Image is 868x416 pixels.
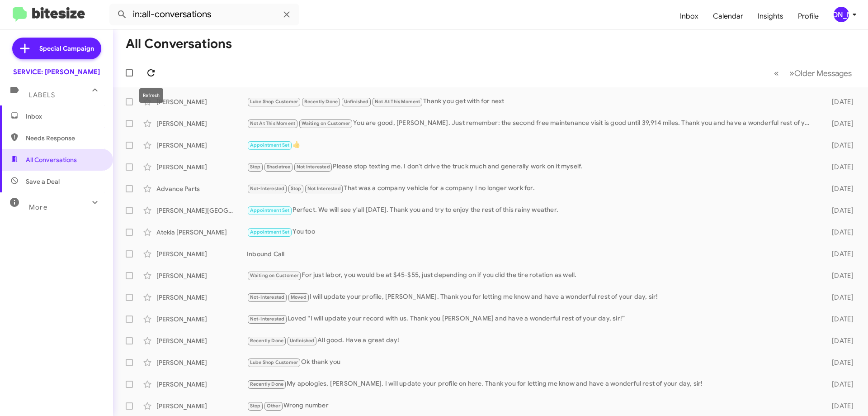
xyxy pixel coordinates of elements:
[375,99,420,105] span: Not At This Moment
[109,4,299,25] input: Search
[769,64,857,82] nav: Page navigation example
[250,229,290,235] span: Appointment Set
[247,292,817,302] div: I will update your profile, [PERSON_NAME]. Thank you for letting me know and have a wonderful res...
[267,403,280,409] span: Other
[250,273,299,278] span: Waiting on Customer
[291,186,302,191] span: Stop
[156,336,247,345] div: [PERSON_NAME]
[250,164,261,170] span: Stop
[673,3,706,29] a: Inbox
[247,227,817,237] div: You too
[250,316,285,322] span: Not-Interested
[817,358,861,367] div: [DATE]
[26,134,103,143] span: Needs Response
[304,99,338,105] span: Recently Done
[39,44,94,53] span: Special Campaign
[26,112,103,121] span: Inbox
[784,64,857,82] button: Next
[247,140,817,150] div: 👍
[817,163,861,172] div: [DATE]
[156,293,247,302] div: [PERSON_NAME]
[817,97,861,106] div: [DATE]
[750,3,791,29] a: Insights
[156,141,247,150] div: [PERSON_NAME]
[156,97,247,106] div: [PERSON_NAME]
[139,88,163,103] div: Refresh
[29,203,47,211] span: More
[12,38,101,59] a: Special Campaign
[789,67,794,79] span: »
[817,184,861,193] div: [DATE]
[250,403,261,409] span: Stop
[302,120,350,126] span: Waiting on Customer
[791,3,826,29] a: Profile
[247,205,817,215] div: Perfect. We will see y'all [DATE]. Thank you and try to enjoy the rest of this rainy weather.
[307,186,341,191] span: Not Interested
[247,270,817,281] div: For just labor, you would be at $45-$55, just depending on if you did the tire rotation as well.
[250,186,285,191] span: Not-Interested
[156,184,247,193] div: Advance Parts
[26,155,77,164] span: All Conversations
[291,294,307,300] span: Moved
[706,3,750,29] a: Calendar
[250,142,290,148] span: Appointment Set
[250,381,284,387] span: Recently Done
[817,249,861,258] div: [DATE]
[267,164,291,170] span: Shadetree
[794,68,852,78] span: Older Messages
[247,162,817,172] div: Please stop texting me. I don't drive the truck much and generally work on it myself.
[817,141,861,150] div: [DATE]
[817,402,861,411] div: [DATE]
[250,99,298,105] span: Lube Shop Customer
[834,7,849,22] div: [PERSON_NAME]
[156,206,247,215] div: [PERSON_NAME][GEOGRAPHIC_DATA]
[13,67,100,77] div: SERVICE: [PERSON_NAME]
[250,207,290,213] span: Appointment Set
[774,67,779,79] span: «
[29,91,55,99] span: Labels
[817,228,861,237] div: [DATE]
[126,37,232,51] h1: All Conversations
[826,7,858,22] button: [PERSON_NAME]
[156,249,247,258] div: [PERSON_NAME]
[247,118,817,129] div: You are good, [PERSON_NAME]. Just remember: the second free maintenance visit is good until 39,91...
[156,271,247,280] div: [PERSON_NAME]
[817,206,861,215] div: [DATE]
[344,99,369,105] span: Unfinished
[817,380,861,389] div: [DATE]
[156,380,247,389] div: [PERSON_NAME]
[156,228,247,237] div: Atekia [PERSON_NAME]
[247,401,817,411] div: Wrong number
[250,294,285,300] span: Not-Interested
[250,359,298,365] span: Lube Shop Customer
[250,338,284,344] span: Recently Done
[297,164,330,170] span: Not Interested
[247,183,817,194] div: That was a company vehicle for a company I no longer work for.
[156,163,247,172] div: [PERSON_NAME]
[156,402,247,411] div: [PERSON_NAME]
[156,315,247,324] div: [PERSON_NAME]
[817,293,861,302] div: [DATE]
[769,64,784,82] button: Previous
[247,314,817,324] div: Loved “I will update your record with us. Thank you [PERSON_NAME] and have a wonderful rest of yo...
[817,336,861,345] div: [DATE]
[817,315,861,324] div: [DATE]
[156,358,247,367] div: [PERSON_NAME]
[817,119,861,128] div: [DATE]
[247,379,817,389] div: My apologies, [PERSON_NAME]. I will update your profile on here. Thank you for letting me know an...
[247,335,817,346] div: All good. Have a great day!
[156,119,247,128] div: [PERSON_NAME]
[290,338,315,344] span: Unfinished
[247,96,817,107] div: Thank you get with for next
[247,357,817,368] div: Ok thank you
[26,177,60,186] span: Save a Deal
[247,249,817,258] div: Inbound Call
[250,120,296,126] span: Not At This Moment
[817,271,861,280] div: [DATE]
